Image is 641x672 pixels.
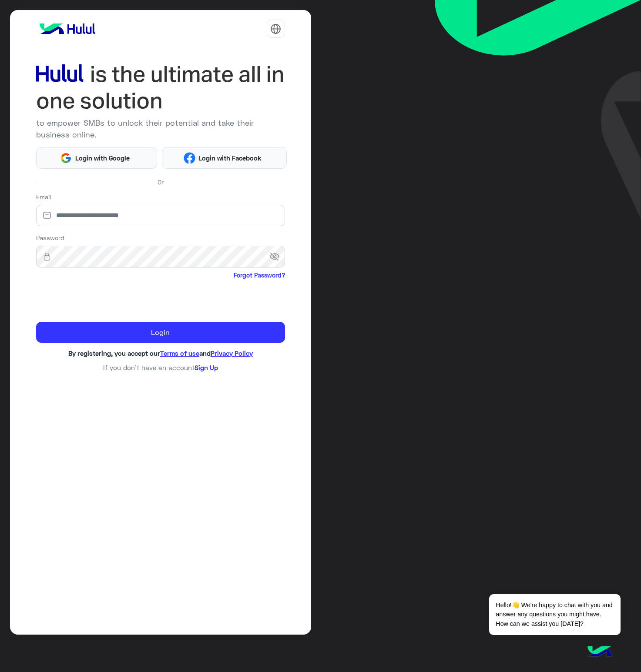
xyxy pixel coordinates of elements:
[162,147,286,169] button: Login with Facebook
[36,322,285,343] button: Login
[36,20,99,37] img: logo
[72,153,133,163] span: Login with Google
[199,349,211,357] span: and
[36,147,158,169] button: Login with Google
[36,61,285,114] img: hululLoginTitle_EN.svg
[211,349,253,357] a: Privacy Policy
[36,117,285,140] p: to empower SMBs to unlock their potential and take their business online.
[68,349,160,357] span: By registering, you accept our
[36,281,168,315] iframe: reCAPTCHA
[184,152,195,164] img: Facebook
[489,594,620,635] span: Hello!👋 We're happy to chat with you and answer any questions you might have. How can we assist y...
[158,177,164,187] span: Or
[270,23,281,34] img: tab
[269,249,285,264] span: visibility_off
[584,637,615,668] img: hulul-logo.png
[195,153,265,163] span: Login with Facebook
[36,211,58,220] img: email
[36,364,285,371] h6: If you don’t have an account
[60,152,72,164] img: Google
[195,364,218,371] a: Sign Up
[36,192,51,201] label: Email
[36,252,58,261] img: lock
[234,271,285,280] a: Forgot Password?
[36,233,64,242] label: Password
[160,349,199,357] a: Terms of use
